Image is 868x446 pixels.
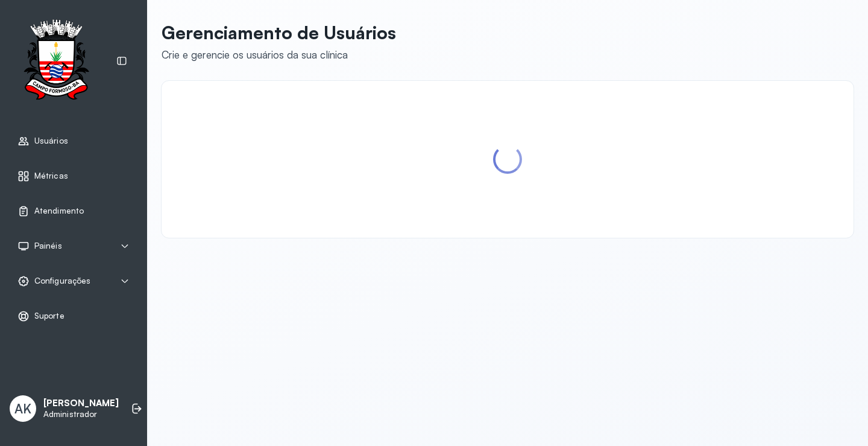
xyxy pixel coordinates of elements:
a: Usuários [17,135,130,147]
span: Atendimento [34,206,84,216]
span: Usuários [34,136,68,146]
p: Administrador [43,409,119,419]
img: Logotipo do estabelecimento [13,19,99,103]
span: Suporte [34,311,64,321]
a: Atendimento [17,205,130,217]
span: AK [14,401,31,416]
div: Crie e gerencie os usuários da sua clínica [162,48,396,61]
p: [PERSON_NAME] [43,398,119,409]
span: Métricas [34,171,68,181]
span: Painéis [34,241,62,251]
p: Gerenciamento de Usuários [162,22,396,43]
span: Configurações [34,276,90,286]
a: Métricas [17,170,130,182]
